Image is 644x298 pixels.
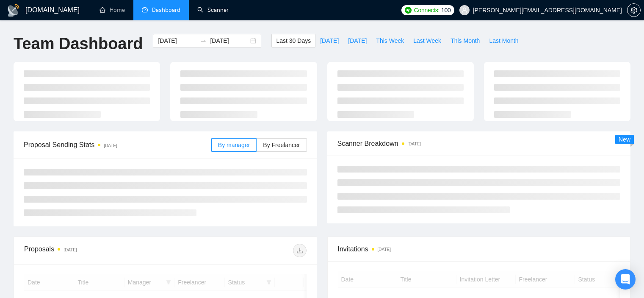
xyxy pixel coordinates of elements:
span: user [462,7,467,13]
span: This Week [376,36,404,45]
div: Open Intercom Messenger [615,269,636,290]
div: Proposals [24,244,165,257]
img: upwork-logo.png [405,7,412,14]
span: Connects: [414,6,439,15]
span: Dashboard [152,6,180,14]
span: This Month [451,36,480,45]
span: Last Week [413,36,441,45]
span: By Freelancer [263,142,300,148]
button: setting [627,3,641,17]
span: dashboard [142,7,148,13]
img: logo [7,4,20,17]
time: [DATE] [408,142,421,146]
span: New [619,136,630,143]
button: [DATE] [315,34,343,47]
button: Last 30 Days [271,34,315,47]
span: Last 30 Days [276,36,311,45]
input: End date [210,36,249,45]
span: Scanner Breakdown [337,138,621,149]
span: Last Month [489,36,518,45]
button: This Month [446,34,484,47]
a: homeHome [100,6,125,14]
button: Last Week [409,34,446,47]
span: [DATE] [348,36,367,45]
span: swap-right [200,37,207,44]
span: setting [627,7,640,14]
button: Last Month [484,34,523,47]
span: Invitations [338,244,620,254]
span: [DATE] [320,36,339,45]
time: [DATE] [64,248,77,252]
button: This Week [371,34,409,47]
button: [DATE] [343,34,371,47]
time: [DATE] [378,247,391,252]
span: Proposal Sending Stats [24,139,211,150]
a: setting [627,7,641,14]
a: searchScanner [197,6,229,14]
span: 100 [441,6,451,15]
span: to [200,37,207,44]
input: Start date [158,36,196,45]
span: By manager [218,142,250,148]
time: [DATE] [104,143,117,148]
h1: Team Dashboard [14,34,143,54]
